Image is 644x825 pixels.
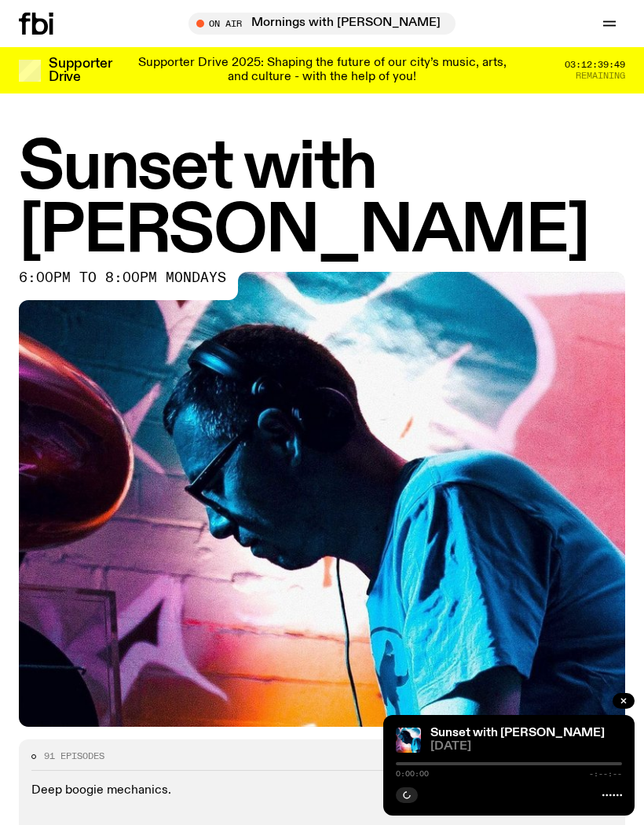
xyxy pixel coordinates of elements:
h1: Sunset with [PERSON_NAME] [19,137,625,264]
p: Deep boogie mechanics. [31,783,393,798]
p: Supporter Drive 2025: Shaping the future of our city’s music, arts, and culture - with the help o... [132,57,512,84]
span: 0:00:00 [396,770,429,778]
img: Simon Caldwell stands side on, looking downwards. He has headphones on. Behind him is a brightly ... [19,272,625,727]
span: 91 episodes [44,752,104,761]
img: Simon Caldwell stands side on, looking downwards. He has headphones on. Behind him is a brightly ... [396,728,421,753]
button: On AirMornings with [PERSON_NAME] / [PERSON_NAME] [PERSON_NAME] and mmilton interview [188,13,456,35]
span: -:--:-- [589,770,622,778]
span: 6:00pm to 8:00pm mondays [19,272,226,284]
h3: Supporter Drive [49,57,112,84]
span: [DATE] [430,741,622,753]
a: Sunset with [PERSON_NAME] [430,727,605,739]
span: 03:12:39:49 [565,60,625,69]
span: Remaining [576,71,625,80]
